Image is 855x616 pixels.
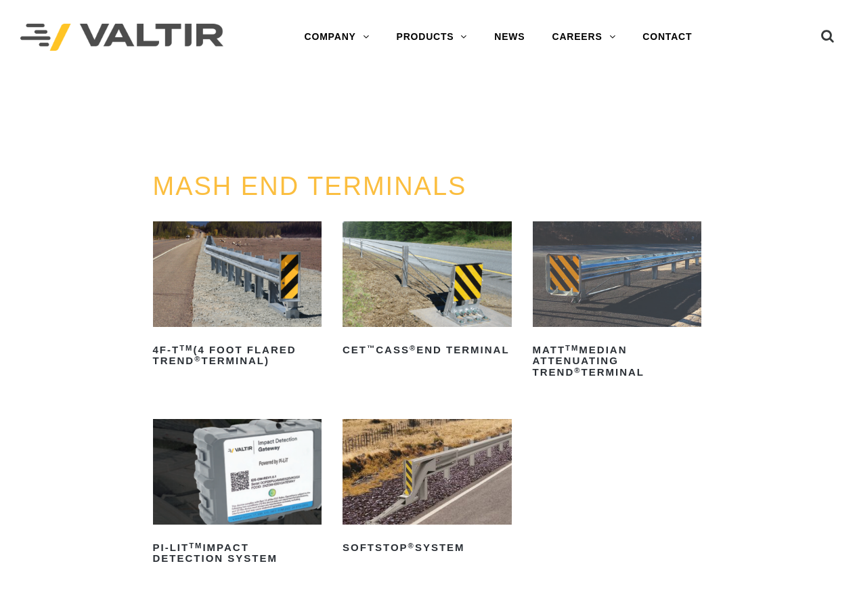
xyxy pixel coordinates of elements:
[343,221,512,361] a: CET™CASS®End Terminal
[410,344,416,352] sup: ®
[153,172,467,200] a: MASH END TERMINALS
[189,542,202,550] sup: TM
[629,24,705,51] a: CONTACT
[367,344,376,352] sup: ™
[20,24,223,51] img: Valtir
[153,537,322,569] h2: PI-LIT Impact Detection System
[538,24,629,51] a: CAREERS
[408,542,415,550] sup: ®
[343,537,512,558] h2: SoftStop System
[194,355,201,363] sup: ®
[383,24,481,51] a: PRODUCTS
[533,339,702,383] h2: MATT Median Attenuating TREND Terminal
[481,24,538,51] a: NEWS
[291,24,383,51] a: COMPANY
[565,344,579,352] sup: TM
[343,419,512,558] a: SoftStop®System
[153,221,322,372] a: 4F-TTM(4 Foot Flared TREND®Terminal)
[343,419,512,525] img: SoftStop System End Terminal
[533,221,702,383] a: MATTTMMedian Attenuating TREND®Terminal
[179,344,193,352] sup: TM
[153,339,322,372] h2: 4F-T (4 Foot Flared TREND Terminal)
[574,366,581,374] sup: ®
[153,419,322,569] a: PI-LITTMImpact Detection System
[343,339,512,361] h2: CET CASS End Terminal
